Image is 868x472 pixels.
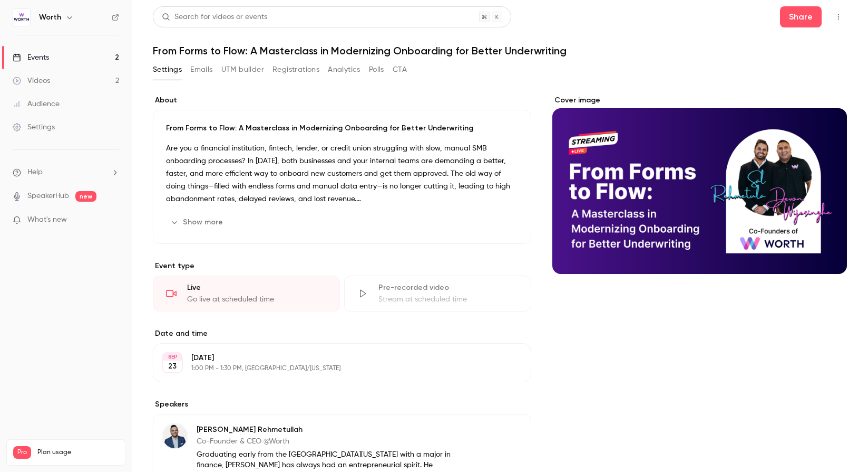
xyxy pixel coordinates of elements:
[13,122,55,133] div: Settings
[162,423,188,449] img: Sal Rehmetullah
[780,6,822,27] button: Share
[27,191,69,202] a: SpeakerHub
[393,61,407,78] button: CTA
[106,215,119,225] iframe: Noticeable Trigger
[39,12,61,23] h6: Worth
[153,276,340,311] div: LiveGo live at scheduled time
[153,261,531,271] p: Event type
[153,44,847,57] h1: From Forms to Flow: A Masterclass in Modernizing Onboarding for Better Underwriting
[328,61,360,78] button: Analytics
[13,446,31,459] span: Pro
[153,95,531,106] label: About
[13,52,49,63] div: Events
[197,424,463,435] p: [PERSON_NAME] Rehmetullah
[272,61,319,78] button: Registrations
[13,9,30,26] img: Worth
[552,95,847,106] label: Cover image
[378,282,518,293] div: Pre-recorded video
[13,167,119,178] li: help-dropdown-opener
[163,353,182,361] div: SEP
[187,294,327,305] div: Go live at scheduled time
[75,191,96,202] span: new
[191,364,475,373] p: 1:00 PM - 1:30 PM, [GEOGRAPHIC_DATA]/[US_STATE]
[162,12,267,23] div: Search for videos or events
[187,282,327,293] div: Live
[166,142,518,205] p: Are you a financial institution, fintech, lender, or credit union struggling with slow, manual SM...
[191,353,475,363] p: [DATE]
[221,61,264,78] button: UTM builder
[166,214,229,231] button: Show more
[153,399,531,410] label: Speakers
[369,61,384,78] button: Polls
[37,448,119,457] span: Plan usage
[13,99,60,109] div: Audience
[166,123,518,134] p: From Forms to Flow: A Masterclass in Modernizing Onboarding for Better Underwriting
[197,436,463,447] p: Co-Founder & CEO @Worth
[27,214,67,225] span: What's new
[344,276,531,311] div: Pre-recorded videoStream at scheduled time
[13,75,50,86] div: Videos
[190,61,212,78] button: Emails
[378,294,518,305] div: Stream at scheduled time
[153,328,531,339] label: Date and time
[27,167,43,178] span: Help
[153,61,182,78] button: Settings
[552,95,847,274] section: Cover image
[168,361,177,372] p: 23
